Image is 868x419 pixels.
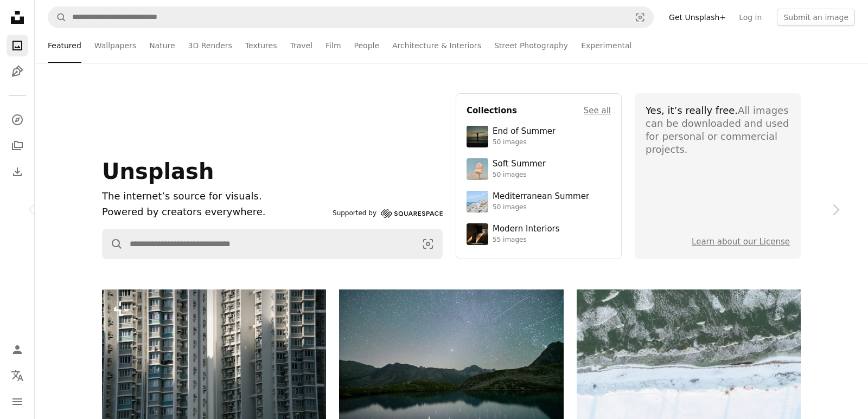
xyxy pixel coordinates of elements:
[102,159,214,184] span: Unsplash
[493,171,546,179] div: 50 images
[467,223,611,245] a: Modern Interiors55 images
[646,105,738,116] span: Yes, it’s really free.
[577,368,801,378] a: Snow covered landscape with frozen water
[494,28,568,63] a: Street Photography
[581,28,631,63] a: Experimental
[414,229,442,259] button: Visual search
[392,28,481,63] a: Architecture & Interiors
[245,28,277,63] a: Textures
[102,189,328,204] h1: The internet’s source for visuals.
[467,158,488,180] img: premium_photo-1749544311043-3a6a0c8d54af
[7,391,28,412] button: Menu
[325,28,341,63] a: Film
[7,135,28,157] a: Collections
[493,236,560,244] div: 55 images
[188,28,232,63] a: 3D Renders
[584,104,611,117] a: See all
[103,229,123,259] button: Search Unsplash
[493,126,556,137] div: End of Summer
[7,61,28,82] a: Illustrations
[339,359,563,369] a: Starry night sky over a calm mountain lake
[493,138,556,147] div: 50 images
[662,9,732,26] a: Get Unsplash+
[102,204,328,220] p: Powered by creators everywhere.
[102,229,443,259] form: Find visuals sitewide
[467,191,611,212] a: Mediterranean Summer50 images
[777,9,855,26] button: Submit an image
[7,35,28,56] a: Photos
[290,28,312,63] a: Travel
[803,158,868,262] a: Next
[7,365,28,386] button: Language
[7,339,28,360] a: Log in / Sign up
[102,357,326,366] a: Tall apartment buildings with many windows and balconies.
[493,159,546,170] div: Soft Summer
[692,237,790,247] a: Learn about our License
[354,28,380,63] a: People
[493,224,560,235] div: Modern Interiors
[467,223,488,245] img: premium_photo-1747189286942-bc91257a2e39
[467,104,517,117] h4: Collections
[467,191,488,212] img: premium_photo-1688410049290-d7394cc7d5df
[627,7,653,28] button: Visual search
[48,7,654,28] form: Find visuals sitewide
[493,191,589,202] div: Mediterranean Summer
[732,9,768,26] a: Log in
[149,28,175,63] a: Nature
[646,104,790,156] div: All images can be downloaded and used for personal or commercial projects.
[467,126,488,147] img: premium_photo-1754398386796-ea3dec2a6302
[493,203,589,212] div: 50 images
[48,7,67,28] button: Search Unsplash
[333,207,443,220] a: Supported by
[467,126,611,147] a: End of Summer50 images
[94,28,136,63] a: Wallpapers
[467,158,611,180] a: Soft Summer50 images
[7,109,28,131] a: Explore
